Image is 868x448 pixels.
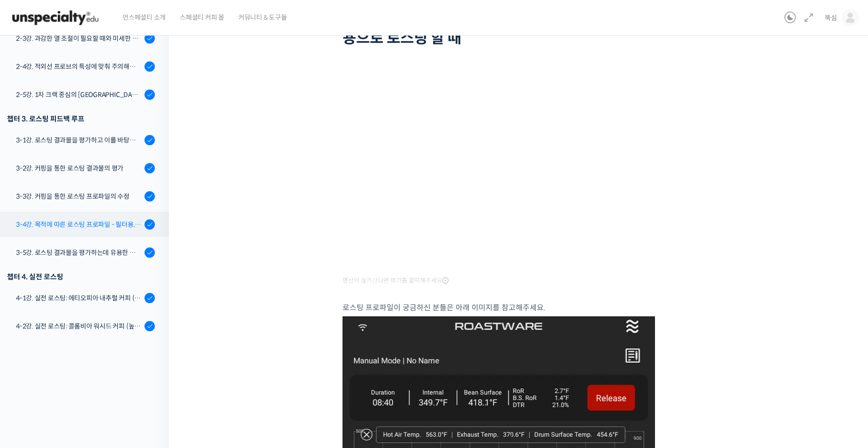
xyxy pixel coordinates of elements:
span: 뚝심 [825,14,837,22]
a: 홈 [3,297,62,321]
div: 3-5강. 로스팅 결과물을 평가하는데 유용한 팁들 - 연수를 활용한 커핑, 커핑용 분쇄도 찾기, 로스트 레벨에 따른 QC 등 [16,247,142,258]
a: 대화 [62,297,121,321]
p: 로스팅 프로파일이 궁금하신 분들은 아래 이미지를 참고해주세요. [343,301,699,314]
span: 설정 [145,311,156,319]
div: 챕터 4. 실전 로스팅 [7,270,155,283]
span: 홈 [30,311,35,319]
div: 4-2강. 실전 로스팅: 콜롬비아 워시드 커피 (높은 밀도와 수분율 때문에 1차 크랙에서 많은 수분을 방출하는 경우) [16,321,142,331]
a: 설정 [121,297,180,321]
div: 3-2강. 커핑을 통한 로스팅 결과물의 평가 [16,163,142,173]
div: 2-3강. 과감한 열 조절이 필요할 때와 미세한 열 조절이 필요할 때 [16,33,142,44]
div: 3-1강. 로스팅 결과물을 평가하고 이를 바탕으로 프로파일을 설계하는 방법 [16,135,142,145]
div: 4-1강. 실전 로스팅: 에티오피아 내추럴 커피 (당분이 많이 포함되어 있고 색이 고르지 않은 경우) [16,293,142,303]
h1: 4-8강. 실전 로스팅: 에티오피아 워시드 커피를 에스프레소용으로 로스팅 할 때 [343,11,699,47]
span: 대화 [86,312,97,319]
span: 영상이 끊기신다면 여기를 클릭해주세요 [343,277,449,284]
div: 2-5강. 1차 크랙 중심의 [GEOGRAPHIC_DATA]에 관하여 [16,90,142,100]
div: 챕터 3. 로스팅 피드백 루프 [7,112,155,125]
div: 3-4강. 목적에 따른 로스팅 프로파일 - 필터용, 에스프레소용 [16,219,142,230]
div: 2-4강. 적외선 프로브의 특성에 맞춰 주의해야 할 점들 [16,61,142,72]
div: 3-3강. 커핑을 통한 로스팅 프로파일의 수정 [16,191,142,202]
